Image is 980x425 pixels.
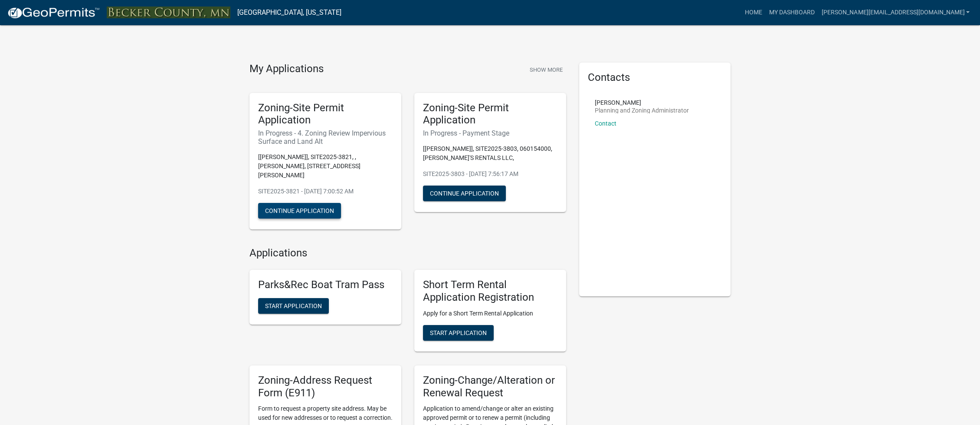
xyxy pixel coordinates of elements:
h5: Zoning-Address Request Form (E911) [258,374,393,399]
h5: Parks&Rec Boat Tram Pass [258,279,393,291]
span: Start Application [265,302,322,309]
a: My Dashboard [766,4,818,21]
p: SITE2025-3821 - [DATE] 7:00:52 AM [258,187,393,196]
h6: In Progress - Payment Stage [423,129,557,137]
button: Show More [526,63,566,77]
a: Contact [595,120,616,127]
p: [[PERSON_NAME]], SITE2025-3821, , [PERSON_NAME], [STREET_ADDRESS][PERSON_NAME] [258,153,393,180]
button: Start Application [423,325,494,341]
h4: Applications [249,247,566,259]
h5: Zoning-Change/Alteration or Renewal Request [423,374,557,399]
button: Continue Application [258,203,341,219]
p: Apply for a Short Term Rental Application [423,309,557,318]
a: [GEOGRAPHIC_DATA], [US_STATE] [237,5,341,20]
h5: Zoning-Site Permit Application [423,102,557,127]
p: [[PERSON_NAME]], SITE2025-3803, 060154000, [PERSON_NAME]'S RENTALS LLC, [423,144,557,163]
span: Start Application [430,329,487,336]
a: [PERSON_NAME][EMAIL_ADDRESS][DOMAIN_NAME] [818,4,973,21]
button: Start Application [258,298,329,314]
a: Home [741,4,766,21]
h5: Short Term Rental Application Registration [423,279,557,304]
p: SITE2025-3803 - [DATE] 7:56:17 AM [423,169,557,179]
h6: In Progress - 4. Zoning Review Impervious Surface and Land Alt [258,129,393,146]
img: Becker County, Minnesota [107,7,230,18]
h5: Contacts [588,71,722,84]
p: Form to request a property site address. May be used for new addresses or to request a correction. [258,404,393,422]
p: [PERSON_NAME] [595,100,689,106]
h4: My Applications [249,63,324,76]
p: Planning and Zoning Administrator [595,107,689,113]
button: Continue Application [423,186,506,201]
h5: Zoning-Site Permit Application [258,102,393,127]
